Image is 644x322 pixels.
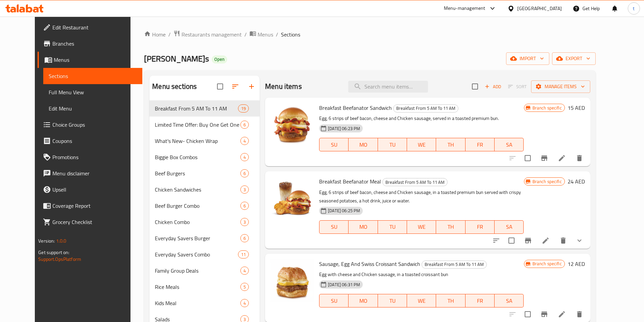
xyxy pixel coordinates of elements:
[155,153,240,161] div: Biggie Box Combos
[155,250,238,258] div: Everyday Savers Combo
[407,294,436,307] button: WE
[149,117,260,133] div: Limited Time Offer: Buy One Get One Free6
[531,80,590,93] button: Manage items
[439,296,462,306] span: TH
[281,30,300,39] span: Sections
[575,237,583,245] svg: Show Choices
[497,222,521,232] span: SA
[243,78,260,95] button: Add section
[52,121,137,129] span: Choice Groups
[240,299,249,307] div: items
[52,169,137,177] span: Menu disclaimer
[468,222,492,232] span: FR
[381,296,404,306] span: TU
[349,138,378,151] button: MO
[240,137,249,145] div: items
[495,294,524,307] button: SA
[241,219,248,225] span: 3
[149,263,260,279] div: Family Group Deals4
[238,251,248,258] span: 11
[349,220,378,234] button: MO
[241,122,248,128] span: 6
[144,30,595,39] nav: breadcrumb
[155,169,240,177] span: Beef Burgers
[536,82,585,91] span: Manage items
[504,233,519,248] span: Select to update
[149,133,260,149] div: What's New- Chicken Wrap4
[241,203,248,209] span: 6
[38,255,81,264] a: Support.OpsPlatform
[468,140,492,150] span: FR
[240,283,249,291] div: items
[497,140,521,150] span: SA
[410,222,433,232] span: WE
[270,177,314,220] img: Breakfast Beefanator Meal
[422,261,487,269] div: Breakfast From 5 AM To 11 AM
[506,52,549,65] button: import
[325,281,363,288] span: [DATE] 06:31 PM
[152,81,197,92] h2: Menu sections
[52,23,137,31] span: Edit Restaurant
[212,55,227,64] div: Open
[52,218,137,226] span: Grocery Checklist
[155,218,240,226] span: Chicken Combo
[238,104,249,113] div: items
[43,100,142,117] a: Edit Menu
[319,259,420,269] span: Sausage, Egg And Swiss Croissant Sandwich
[276,30,278,39] li: /
[155,234,240,242] div: Everyday Savers Burger
[410,140,433,150] span: WE
[240,202,249,210] div: items
[38,35,142,52] a: Branches
[38,198,142,214] a: Coverage Report
[241,235,248,242] span: 6
[482,81,504,92] button: Add
[322,222,346,232] span: SU
[319,188,524,205] p: Egg, 6 strips of beef bacon, cheese and Chicken sausage, in a toasted premium bun served with cri...
[38,19,142,35] a: Edit Restaurant
[517,5,562,12] div: [GEOGRAPHIC_DATA]
[149,214,260,230] div: Chicken Combo3
[149,279,260,295] div: Rice Meals5
[410,296,433,306] span: WE
[240,169,249,177] div: items
[155,185,240,194] span: Chicken Sandwiches
[149,181,260,198] div: Chicken Sandwiches3
[38,165,142,181] a: Menu disclaimer
[407,138,436,151] button: WE
[240,121,249,129] div: items
[319,270,524,279] p: Egg with cheese and Chicken sausage, in a toasted croissant bun
[54,56,137,64] span: Menus
[155,121,240,129] span: Limited Time Offer: Buy One Get One Free
[552,52,596,65] button: export
[482,81,504,92] span: Add item
[568,259,585,269] h6: 12 AED
[38,149,142,165] a: Promotions
[444,4,485,13] div: Menu-management
[270,103,314,146] img: Breakfast Beefanator Sandwich
[56,237,67,245] span: 1.0.0
[149,230,260,246] div: Everyday Savers Burger6
[155,299,240,307] div: Kids Meal
[495,138,524,151] button: SA
[38,52,142,68] a: Menus
[240,234,249,242] div: items
[322,140,346,150] span: SU
[52,153,137,161] span: Promotions
[249,30,273,39] a: Menus
[348,81,428,93] input: search
[319,138,349,151] button: SU
[38,214,142,230] a: Grocery Checklist
[381,140,404,150] span: TU
[557,54,590,63] span: export
[349,294,378,307] button: MO
[155,137,240,145] div: What's New- Chicken Wrap
[38,237,55,245] span: Version:
[497,296,521,306] span: SA
[325,207,363,214] span: [DATE] 06:25 PM
[241,300,248,306] span: 4
[149,149,260,165] div: Biggie Box Combos4
[393,104,458,112] span: Breakfast From 5 AM To 11 AM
